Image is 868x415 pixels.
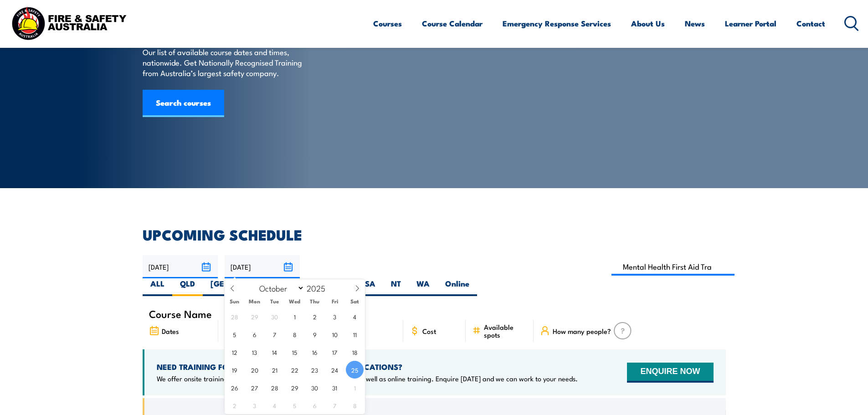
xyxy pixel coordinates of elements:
[143,228,726,241] h2: UPCOMING SCHEDULE
[422,11,483,36] a: Course Calendar
[685,11,705,36] a: News
[631,11,665,36] a: About Us
[346,343,364,361] span: October 18, 2025
[306,325,324,343] span: October 9, 2025
[246,325,263,343] span: October 6, 2025
[266,396,283,414] span: November 4, 2025
[143,46,309,78] p: Our list of available course dates and times, nationwide. Get Nationally Recognised Training from...
[286,379,303,396] span: October 29, 2025
[346,396,364,414] span: November 8, 2025
[157,374,578,383] p: We offer onsite training, training at our centres, multisite solutions as well as online training...
[306,379,324,396] span: October 30, 2025
[149,310,212,318] span: Course Name
[162,327,179,335] span: Dates
[143,255,218,278] input: From date
[286,343,303,361] span: October 15, 2025
[326,361,344,379] span: October 24, 2025
[796,11,825,36] a: Contact
[346,325,364,343] span: October 11, 2025
[437,278,477,296] label: Online
[553,327,611,335] span: How many people?
[383,278,409,296] label: NT
[326,307,344,325] span: October 3, 2025
[373,11,402,36] a: Courses
[226,325,243,343] span: October 5, 2025
[226,396,243,414] span: November 2, 2025
[266,325,283,343] span: October 7, 2025
[246,361,263,379] span: October 20, 2025
[299,278,328,296] label: VIC
[245,298,265,304] span: Mon
[143,90,224,117] a: Search courses
[286,325,303,343] span: October 8, 2025
[266,343,283,361] span: October 14, 2025
[246,396,263,414] span: November 3, 2025
[226,307,243,325] span: September 28, 2025
[226,379,243,396] span: October 26, 2025
[305,298,325,304] span: Thu
[346,379,364,396] span: November 1, 2025
[345,298,365,304] span: Sat
[225,298,245,304] span: Sun
[325,298,345,304] span: Fri
[143,278,172,296] label: ALL
[725,11,776,36] a: Learner Portal
[246,343,263,361] span: October 13, 2025
[226,343,243,361] span: October 12, 2025
[326,343,344,361] span: October 17, 2025
[286,307,303,325] span: October 1, 2025
[306,396,324,414] span: November 6, 2025
[503,11,611,36] a: Emergency Response Services
[265,298,285,304] span: Tue
[304,282,334,293] input: Year
[285,298,305,304] span: Wed
[326,396,344,414] span: November 7, 2025
[306,343,324,361] span: October 16, 2025
[266,379,283,396] span: October 28, 2025
[246,379,263,396] span: October 27, 2025
[328,278,357,296] label: TAS
[422,327,436,335] span: Cost
[326,325,344,343] span: October 10, 2025
[203,278,299,296] label: [GEOGRAPHIC_DATA]
[286,361,303,379] span: October 22, 2025
[172,278,203,296] label: QLD
[286,396,303,414] span: November 5, 2025
[484,323,527,338] span: Available spots
[346,361,364,379] span: October 25, 2025
[357,278,383,296] label: SA
[226,361,243,379] span: October 19, 2025
[346,307,364,325] span: October 4, 2025
[627,363,713,383] button: ENQUIRE NOW
[409,278,437,296] label: WA
[611,258,735,276] input: Search Course
[326,379,344,396] span: October 31, 2025
[157,362,578,372] h4: NEED TRAINING FOR LARGER GROUPS OR MULTIPLE LOCATIONS?
[266,307,283,325] span: September 30, 2025
[306,307,324,325] span: October 2, 2025
[225,255,300,278] input: To date
[246,307,263,325] span: September 29, 2025
[306,361,324,379] span: October 23, 2025
[266,361,283,379] span: October 21, 2025
[255,282,304,294] select: Month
